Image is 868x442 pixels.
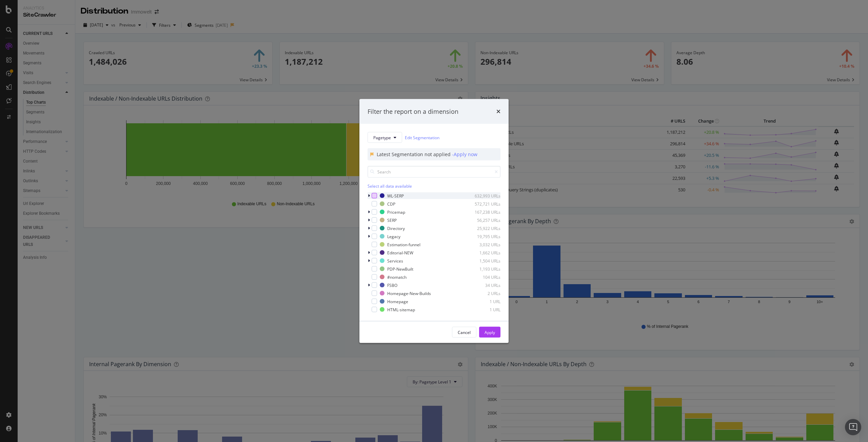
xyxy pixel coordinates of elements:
div: HTML-sitemap [387,307,415,312]
div: Directory [387,225,405,231]
div: Latest Segmentation not applied [377,151,452,158]
div: 3,032 URLs [467,241,500,247]
div: 572,721 URLs [467,201,500,207]
div: 1 URL [467,298,500,304]
div: Services [387,258,403,264]
div: FSBO [387,282,397,288]
div: 1,504 URLs [467,258,500,264]
div: Homepage [387,298,408,304]
div: 2 URLs [467,290,500,296]
span: Pagetype [373,134,391,140]
a: Edit Segmentation [405,134,439,141]
div: Cancel [458,329,471,335]
div: modal [359,99,509,343]
div: times [496,107,500,116]
div: 1 URL [467,307,500,312]
div: Open Intercom Messenger [845,419,861,435]
button: Cancel [452,327,476,338]
div: Apply [485,329,495,335]
div: - Apply now [452,151,477,158]
div: Estimation-funnel [387,241,420,247]
div: Pricemap [387,209,405,215]
div: 632,993 URLs [467,193,500,198]
div: Filter the report on a dimension [368,107,458,116]
div: WL-SERP [387,193,404,198]
div: Legacy [387,233,400,239]
div: PDP-NewBuilt [387,266,413,272]
button: Pagetype [368,132,402,143]
div: SERP [387,217,397,223]
button: Apply [479,327,500,338]
div: 104 URLs [467,274,500,280]
div: 1,662 URLs [467,250,500,255]
div: 34 URLs [467,282,500,288]
div: Editorial-NEW [387,250,413,255]
input: Search [368,166,500,178]
div: Select all data available [368,183,500,189]
div: 1,193 URLs [467,266,500,272]
div: Homepage-New-Builds [387,290,431,296]
div: 56,257 URLs [467,217,500,223]
div: 19,795 URLs [467,233,500,239]
div: 167,238 URLs [467,209,500,215]
div: #nomatch [387,274,407,280]
div: CDP [387,201,395,207]
div: 25,922 URLs [467,225,500,231]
